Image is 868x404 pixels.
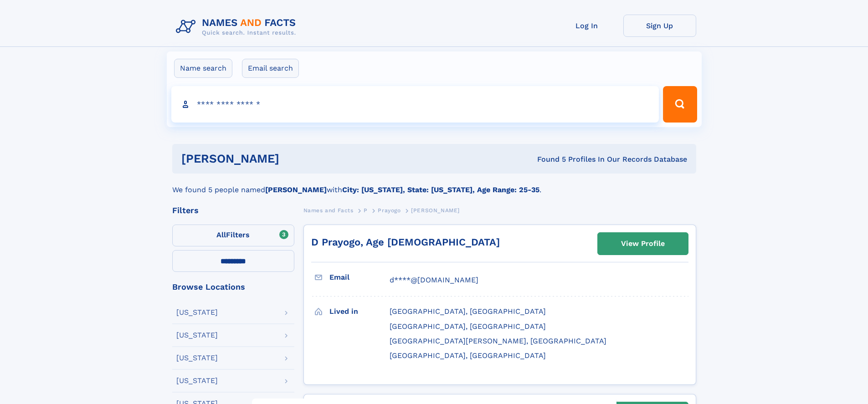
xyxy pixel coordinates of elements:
[216,230,226,239] span: All
[311,236,500,248] a: D Prayogo, Age [DEMOGRAPHIC_DATA]
[550,15,623,37] a: Log In
[176,309,218,316] div: [US_STATE]
[598,233,688,255] a: View Profile
[172,206,294,215] div: Filters
[364,207,368,214] span: P
[378,207,401,214] span: Prayogo
[378,205,401,216] a: Prayogo
[174,59,232,78] label: Name search
[181,153,408,164] h1: [PERSON_NAME]
[408,154,687,164] div: Found 5 Profiles In Our Records Database
[621,233,665,254] div: View Profile
[176,332,218,339] div: [US_STATE]
[390,337,606,345] span: [GEOGRAPHIC_DATA][PERSON_NAME], [GEOGRAPHIC_DATA]
[172,174,696,195] div: We found 5 people named with .
[663,86,697,123] button: Search Button
[329,270,390,285] h3: Email
[172,283,294,291] div: Browse Locations
[172,15,303,39] img: Logo Names and Facts
[303,205,354,216] a: Names and Facts
[623,15,696,37] a: Sign Up
[242,59,299,78] label: Email search
[329,304,390,319] h3: Lived in
[411,207,460,214] span: [PERSON_NAME]
[390,351,546,360] span: [GEOGRAPHIC_DATA], [GEOGRAPHIC_DATA]
[390,307,546,316] span: [GEOGRAPHIC_DATA], [GEOGRAPHIC_DATA]
[176,377,218,384] div: [US_STATE]
[342,185,539,194] b: City: [US_STATE], State: [US_STATE], Age Range: 25-35
[364,205,368,216] a: P
[390,322,546,331] span: [GEOGRAPHIC_DATA], [GEOGRAPHIC_DATA]
[171,86,659,123] input: search input
[172,225,294,246] label: Filters
[176,354,218,362] div: [US_STATE]
[265,185,327,194] b: [PERSON_NAME]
